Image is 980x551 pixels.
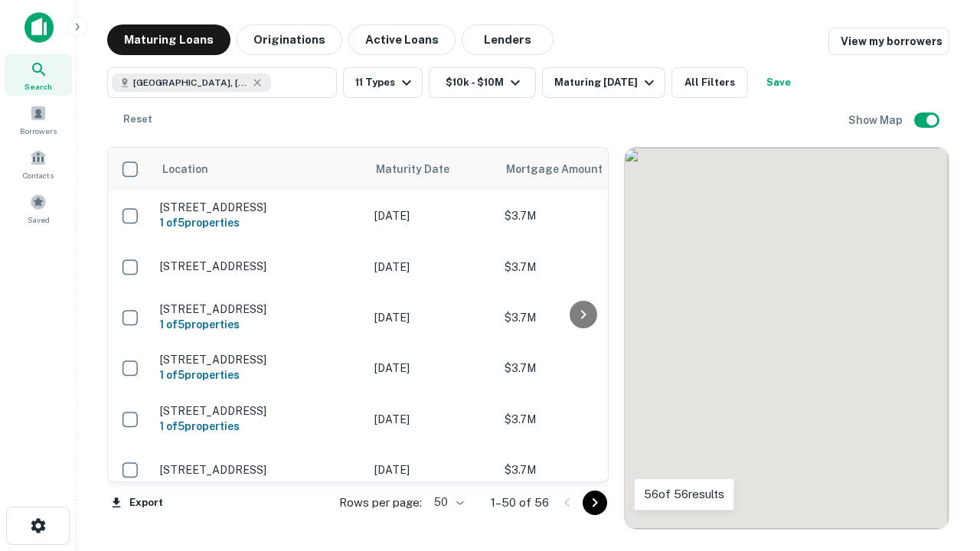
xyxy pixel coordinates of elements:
button: Export [107,491,167,514]
button: 11 Types [343,67,423,98]
button: Originations [237,24,342,55]
button: Reset [113,104,162,135]
h6: 1 of 5 properties [160,316,359,333]
button: Go to next page [583,491,607,515]
a: View my borrowers [828,28,949,55]
p: $3.7M [505,461,658,478]
img: capitalize-icon.png [24,12,54,43]
p: $3.7M [505,411,658,428]
p: [STREET_ADDRESS] [160,302,359,316]
p: [STREET_ADDRESS] [160,463,359,477]
div: 50 [428,491,466,514]
p: [STREET_ADDRESS] [160,404,359,418]
p: $3.7M [505,309,658,326]
iframe: Chat Widget [903,380,980,453]
p: $3.7M [505,207,658,224]
h6: 1 of 5 properties [160,367,359,383]
h6: 1 of 5 properties [160,214,359,231]
p: [STREET_ADDRESS] [160,353,359,367]
button: $10k - $10M [429,67,536,98]
div: Maturing [DATE] [554,73,658,92]
span: Maturity Date [376,160,469,178]
p: [DATE] [374,461,489,478]
span: Contacts [23,169,54,181]
th: Maturity Date [367,148,497,191]
span: Mortgage Amount [506,160,622,178]
span: Saved [28,214,50,226]
th: Mortgage Amount [497,148,665,191]
p: [DATE] [374,309,489,326]
p: $3.7M [505,259,658,275]
p: [DATE] [374,259,489,275]
button: Lenders [462,24,554,55]
button: Maturing [DATE] [542,67,665,98]
div: 0 0 [625,148,949,529]
p: Rows per page: [339,494,422,512]
button: All Filters [671,67,748,98]
a: Search [5,54,72,96]
p: [DATE] [374,207,489,224]
p: [DATE] [374,360,489,377]
p: [DATE] [374,411,489,428]
p: [STREET_ADDRESS] [160,201,359,214]
a: Saved [5,187,72,229]
span: Borrowers [20,125,57,137]
button: Maturing Loans [107,24,230,55]
p: 56 of 56 results [644,485,724,504]
button: Save your search to get updates of matches that match your search criteria. [754,67,803,98]
a: Borrowers [5,99,72,140]
th: Location [152,148,367,191]
span: Search [24,80,52,93]
span: Location [162,160,208,178]
span: [GEOGRAPHIC_DATA], [GEOGRAPHIC_DATA] [133,76,248,90]
button: Active Loans [348,24,456,55]
p: $3.7M [505,360,658,377]
a: Contacts [5,143,72,184]
h6: 1 of 5 properties [160,418,359,435]
h6: Show Map [848,112,905,129]
p: [STREET_ADDRESS] [160,259,359,273]
p: 1–50 of 56 [491,494,549,512]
